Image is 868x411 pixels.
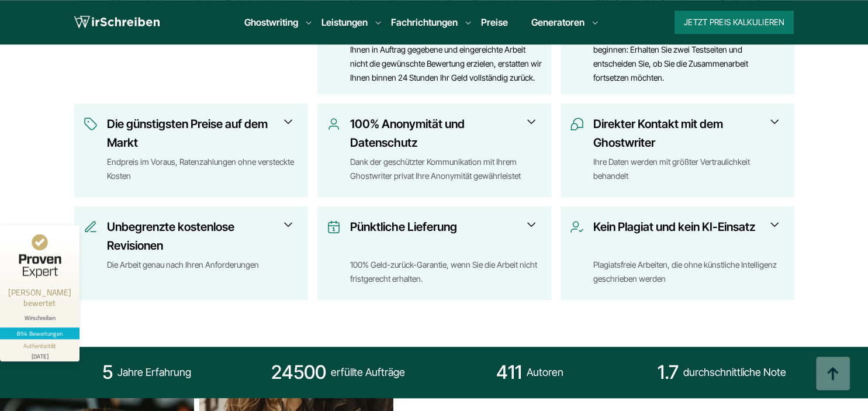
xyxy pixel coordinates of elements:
img: button top [815,357,850,392]
img: Unbegrenzte kostenlose Revisionen [84,220,98,234]
a: Fachrichtungen [391,15,458,29]
div: Authentizität [23,341,57,350]
img: Die günstigsten Preise auf dem Markt [84,117,98,131]
strong: 411 [496,361,522,384]
h3: Pünktliche Lieferung [350,217,534,255]
span: erfüllte Aufträge [331,363,405,382]
div: Ihre Daten werden mit größter Vertraulichkeit behandelt [593,155,785,183]
img: logo wirschreiben [74,13,160,31]
div: Endpreis im Voraus, Ratenzahlungen ohne versteckte Kosten [107,155,299,183]
img: Direkter Kontakt mit dem Ghostwriter [570,117,584,131]
div: Plagiatsfreie Arbeiten, die ohne künstliche Intelligenz geschrieben werden [593,258,785,286]
img: Pünktliche Lieferung [327,220,341,234]
span: Jahre Erfahrung [117,363,191,382]
div: Dank der geschützter Kommunikation mit Ihrem Ghostwriter privat Ihre Anonymität gewährleistet [350,155,542,183]
img: Kein Plagiat und kein KI-Einsatz [570,220,584,234]
strong: 5 [102,361,113,384]
div: Die Arbeit genau nach Ihren Anforderungen [107,258,299,286]
h3: Die günstigsten Preise auf dem Markt [107,115,291,152]
a: Leistungen [321,15,368,29]
strong: 1.7 [658,361,679,384]
img: 100% Anonymität und Datenschutz [327,117,341,131]
h3: Unbegrenzte kostenlose Revisionen [107,217,291,255]
span: durchschnittliche Note [683,363,786,382]
div: [DATE] [5,350,75,359]
div: 100% Geld-zurück-Garantie, wenn Sie die Arbeit nicht fristgerecht erhalten. [350,258,542,286]
h3: Kein Plagiat und kein KI-Einsatz [593,217,777,255]
div: Wirschreiben [5,314,75,322]
h3: Direkter Kontakt mit dem Ghostwriter [593,115,777,152]
span: Autoren [527,363,563,382]
a: Generatoren [531,15,585,29]
h3: 100% Anonymität und Datenschutz [350,115,534,152]
button: Jetzt Preis kalkulieren [675,11,794,34]
div: Bei uns erhalten Sie eine Notengarantie. Sollte die von Ihnen in Auftrag gegebene und eingereicht... [350,29,542,85]
a: Ghostwriting [244,15,298,29]
strong: 24500 [271,361,326,384]
div: Probieren Sie es aus, indem Sie mit Ihrem Text beginnen: Erhalten Sie zwei Testseiten und entsche... [593,29,785,85]
a: Preise [481,16,508,28]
